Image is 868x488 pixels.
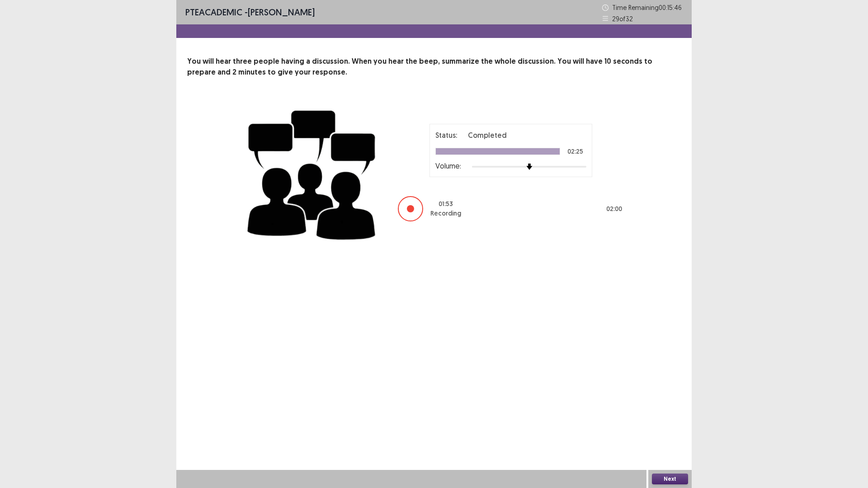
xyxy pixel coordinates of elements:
p: 02:25 [567,148,583,155]
img: group-discussion [244,99,380,247]
button: Next [652,474,688,484]
span: PTE academic [185,6,242,18]
p: You will hear three people having a discussion. When you hear the beep, summarize the whole discu... [187,56,681,78]
img: arrow-thumb [526,164,533,170]
p: - [PERSON_NAME] [185,5,315,19]
p: 02 : 00 [606,204,622,214]
p: Time Remaining 00 : 15 : 46 [612,3,683,12]
p: Recording [430,209,461,218]
p: Volume: [435,160,461,171]
p: 01 : 53 [439,199,453,209]
p: Status: [435,130,457,141]
p: Completed [468,130,507,141]
p: 29 of 32 [612,14,633,23]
